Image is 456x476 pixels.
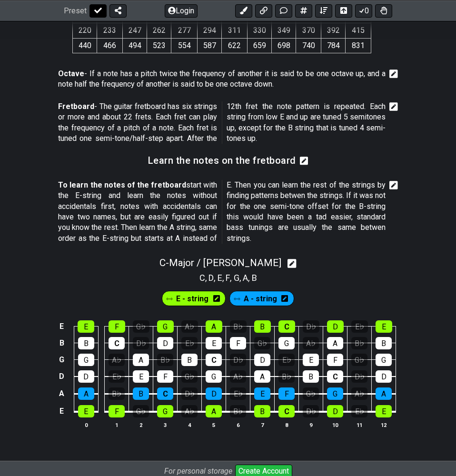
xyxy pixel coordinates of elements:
td: 440 [73,38,97,53]
div: D [78,370,94,383]
div: A [206,320,222,333]
span: A [243,271,248,284]
div: E♭ [351,320,368,333]
td: 311 [222,23,248,38]
td: 220 [73,23,97,38]
button: Add media link [255,4,272,17]
div: F [278,387,295,400]
span: E [218,271,222,284]
td: 330 [248,23,272,38]
div: A [133,354,149,366]
div: B [376,337,392,349]
div: D [327,405,343,417]
div: G [157,320,174,333]
div: E♭ [109,370,125,383]
div: D♭ [181,387,198,400]
div: D [157,337,173,349]
div: B♭ [157,354,173,366]
div: B♭ [109,387,125,400]
div: D [376,370,392,383]
td: G [56,351,68,368]
span: C - Major / [PERSON_NAME] [159,257,281,268]
div: E [78,320,94,333]
i: Drag and drop to re-order [234,295,240,303]
div: C [206,354,222,366]
td: 494 [123,38,147,53]
div: G [376,354,392,366]
th: 11 [347,420,372,430]
div: B♭ [278,370,295,383]
div: A [78,387,94,400]
div: E [78,405,94,417]
td: 698 [272,38,296,53]
span: B [252,271,257,284]
span: Click to edit [148,155,296,168]
div: A [327,337,343,349]
th: 1 [105,420,129,430]
div: A♭ [109,354,125,366]
td: 831 [346,38,371,53]
button: Share Preset [109,4,127,17]
i: Edit [389,69,398,80]
i: Edit marker [281,292,288,306]
i: Drag and drop to re-order [166,295,173,303]
section: Scale pitch classes [195,269,261,285]
div: B [78,337,94,349]
td: 233 [97,23,123,38]
th: 8 [275,420,299,430]
td: 523 [147,38,171,53]
div: E♭ [181,337,198,349]
button: Add Text [275,4,292,17]
div: E♭ [351,405,367,417]
span: Click to edit [58,180,386,244]
td: 262 [147,23,171,38]
i: Edit [389,101,398,113]
div: F [327,354,343,366]
div: G♭ [133,320,149,333]
strong: To learn the notes of the fretboard [58,180,186,189]
div: G [327,387,343,400]
div: B♭ [351,337,367,349]
div: G [206,370,222,383]
div: A♭ [351,387,367,400]
span: F [226,271,230,284]
div: D♭ [351,370,367,383]
span: C [199,271,205,284]
div: A [206,405,222,417]
th: 10 [323,420,347,430]
div: A♭ [230,370,246,383]
th: 2 [129,420,153,430]
div: G [278,337,295,349]
button: Toggle horizontal chord view [335,4,352,17]
span: Preset [64,6,87,15]
div: B [303,370,319,383]
div: F [230,337,246,349]
button: Done edit! [89,4,107,17]
div: D [206,387,222,400]
th: 6 [226,420,250,430]
td: 784 [321,38,346,53]
div: A♭ [181,320,198,333]
button: Add an identical marker to each fretkit. [235,4,252,17]
span: Click to enter marker mode. [176,292,208,306]
span: D [208,271,214,284]
span: Click to edit [72,4,371,57]
div: B [181,354,198,366]
div: A♭ [303,337,319,349]
i: Edit [389,180,398,191]
span: G [234,271,239,284]
i: Edit [300,155,308,167]
button: Open sort Window [315,4,332,17]
td: 392 [321,23,346,38]
div: A♭ [181,405,198,417]
i: Edit marker [213,292,220,306]
strong: Octave [58,69,84,78]
div: G [157,405,173,417]
td: A [56,385,68,403]
div: F [109,405,125,417]
th: 9 [299,420,323,430]
p: - If a note has a pitch twice the frequency of another it is said to be one octave up, and a note... [58,69,386,90]
td: 415 [346,23,371,38]
p: - The guitar fretboard has six strings or more and about 22 frets. Each fret can play the frequen... [58,101,386,144]
th: 0 [74,420,98,430]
